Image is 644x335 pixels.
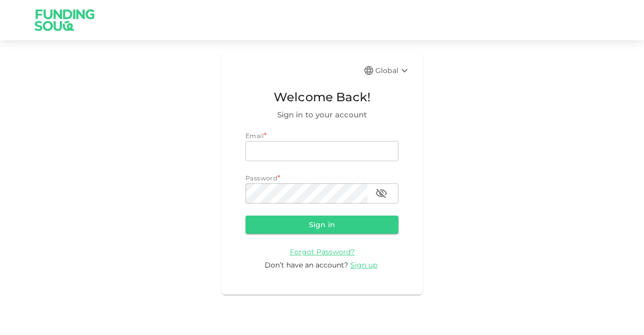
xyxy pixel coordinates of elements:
input: password [246,183,367,204]
span: Sign up [350,260,377,270]
a: Forgot Password? [290,247,355,256]
div: Global [375,64,411,77]
span: Sign in to your account [246,109,398,121]
button: Sign in [246,216,398,234]
input: email [246,141,398,161]
span: Forgot Password? [290,247,355,256]
span: Password [246,174,277,182]
span: Email [246,132,264,140]
span: Don’t have an account? [265,260,348,270]
span: Welcome Back! [246,88,398,107]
